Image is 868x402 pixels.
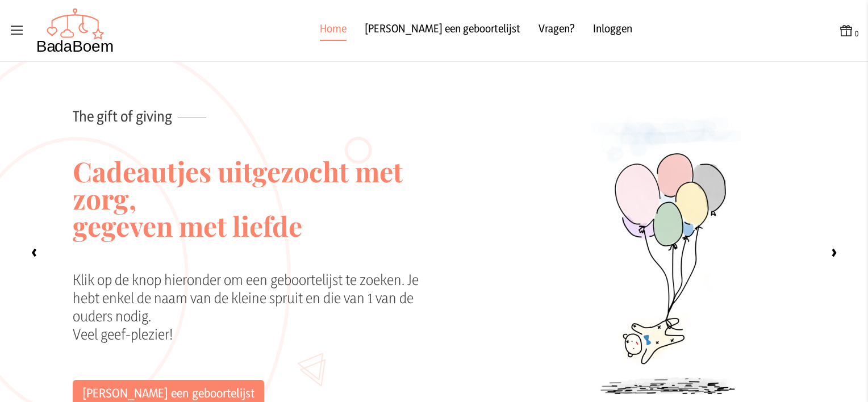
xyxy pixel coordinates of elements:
h2: Cadeautjes uitgezocht met zorg, gegeven met liefde [73,125,436,271]
p: The gift of giving [73,62,436,125]
a: Vragen? [539,20,575,41]
label: ‹ [23,241,45,263]
button: 0 [838,23,859,39]
img: Badaboem [36,8,114,53]
a: Home [320,20,347,41]
a: [PERSON_NAME] een geboortelijst [365,20,520,41]
a: Inloggen [593,20,632,41]
div: Klik op de knop hieronder om een geboortelijst te zoeken. Je hebt enkel de naam van de kleine spr... [73,271,436,380]
label: › [823,241,845,263]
